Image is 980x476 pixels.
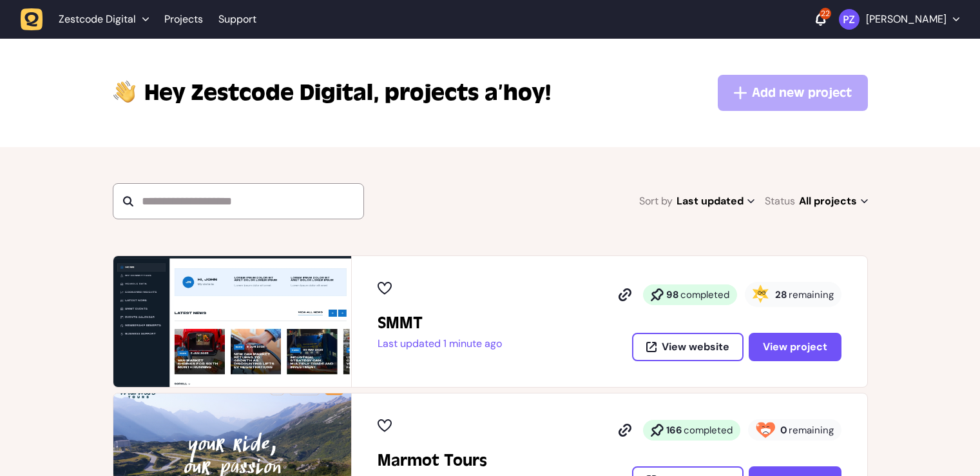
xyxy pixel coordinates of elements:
button: View project [749,333,841,361]
span: Zestcode Digital [144,77,380,108]
span: completed [684,424,733,437]
strong: 28 [775,288,787,301]
span: View website [662,342,729,352]
button: View website [632,333,744,361]
strong: 98 [666,288,679,301]
img: hi-hand [113,77,137,104]
span: View project [763,342,827,352]
p: projects a’hoy! [144,77,551,108]
button: Zestcode Digital [21,8,157,31]
span: completed [680,288,729,301]
strong: 166 [666,424,682,437]
button: Add new project [718,75,868,111]
p: Last updated 1 minute ago [378,337,502,350]
p: [PERSON_NAME] [866,13,946,26]
span: Last updated [677,192,754,210]
h2: Marmot Tours [378,450,487,471]
div: 22 [820,8,831,19]
span: Sort by [639,192,673,210]
span: All projects [799,192,868,210]
button: [PERSON_NAME] [839,9,959,30]
span: Add new project [752,84,852,102]
span: remaining [789,424,834,437]
strong: 0 [780,424,787,437]
a: Projects [164,8,203,31]
span: Zestcode Digital [59,13,136,26]
span: Status [765,192,795,210]
h2: SMMT [378,313,502,333]
img: Paris Zisis [839,9,860,30]
img: SMMT [113,256,351,387]
span: remaining [789,288,834,301]
a: Support [218,13,256,26]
